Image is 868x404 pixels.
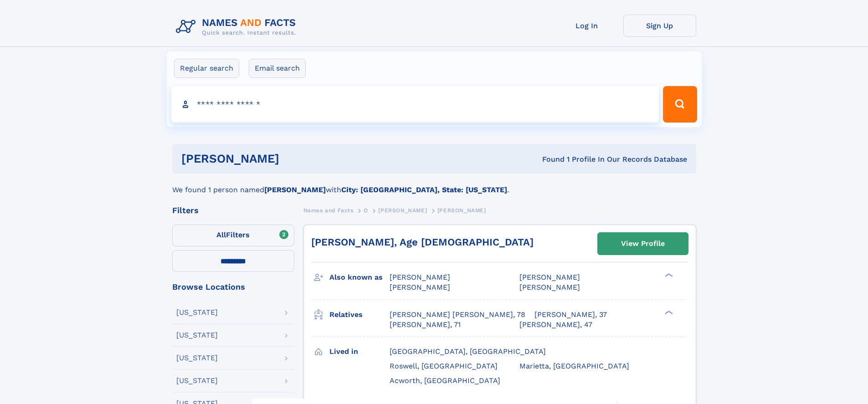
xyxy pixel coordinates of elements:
button: Search Button [663,86,697,123]
span: Marietta, [GEOGRAPHIC_DATA] [519,362,629,370]
div: We found 1 person named with . [172,174,696,195]
span: [GEOGRAPHIC_DATA], [GEOGRAPHIC_DATA] [390,347,546,356]
a: [PERSON_NAME] [PERSON_NAME], 78 [390,310,525,320]
div: [US_STATE] [176,332,218,339]
div: [US_STATE] [176,377,218,384]
span: All [216,230,226,239]
div: View Profile [621,233,665,254]
div: ❯ [663,309,673,315]
a: [PERSON_NAME], 37 [534,310,607,320]
h3: Also known as [329,270,390,285]
a: Sign Up [623,15,696,37]
div: ❯ [663,272,673,278]
a: View Profile [598,233,688,255]
span: Roswell, [GEOGRAPHIC_DATA] [390,362,498,370]
a: Names and Facts [303,205,354,216]
label: Filters [172,225,294,246]
div: Filters [172,206,294,215]
div: Found 1 Profile In Our Records Database [411,154,687,164]
a: [PERSON_NAME], Age [DEMOGRAPHIC_DATA] [311,236,534,248]
a: O [364,205,368,216]
span: [PERSON_NAME] [390,283,450,291]
h3: Lived in [329,344,390,359]
h1: [PERSON_NAME] [181,153,411,164]
div: [US_STATE] [176,354,218,362]
span: [PERSON_NAME] [519,283,580,291]
span: Acworth, [GEOGRAPHIC_DATA] [390,376,500,385]
span: [PERSON_NAME] [437,207,486,214]
label: Regular search [174,59,239,78]
b: City: [GEOGRAPHIC_DATA], State: [US_STATE] [341,185,507,194]
div: [US_STATE] [176,309,218,316]
b: [PERSON_NAME] [264,185,326,194]
a: [PERSON_NAME] [378,205,427,216]
h3: Relatives [329,307,390,322]
a: [PERSON_NAME], 71 [390,320,461,330]
input: search input [171,86,659,123]
div: Browse Locations [172,283,294,291]
span: O [364,207,368,214]
span: [PERSON_NAME] [519,273,580,281]
span: [PERSON_NAME] [378,207,427,214]
label: Email search [249,59,306,78]
a: [PERSON_NAME], 47 [519,320,592,330]
img: Logo Names and Facts [172,15,303,39]
span: [PERSON_NAME] [390,273,450,281]
a: Log In [550,15,623,37]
